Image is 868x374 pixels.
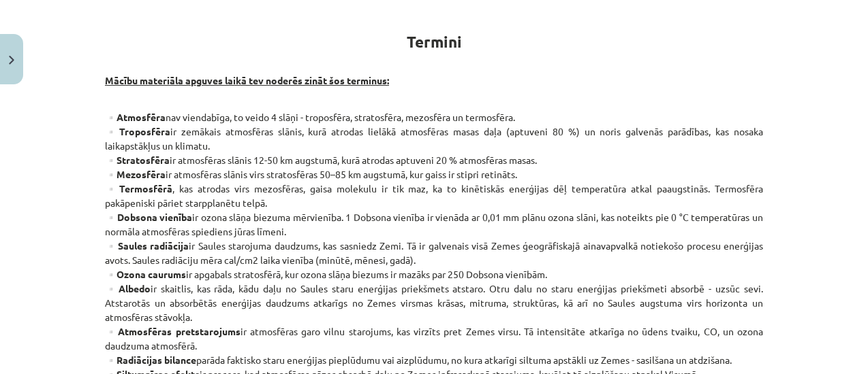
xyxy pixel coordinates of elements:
strong: Mācību materiāla apguves laikā tev noderēs zināt šos terminus: [105,74,389,86]
strong: ▫️Troposfēra [105,125,170,137]
strong: ▫️Mezosfēra [105,168,166,180]
strong: ▫️Radiācijas bilance [105,354,196,366]
img: icon-close-lesson-0947bae3869378f0d4975bcd49f059093ad1ed9edebbc8119c70593378902aed.svg [9,56,14,65]
strong: ▫️Atmosfēras pretstarojums [105,325,241,337]
strong: ▫️Ozona caurums [105,268,186,280]
strong: Termini [407,32,462,52]
strong: ▫️Stratosfēra [105,154,170,166]
strong: ▫️Saules radiācija [105,239,189,252]
strong: ▫️Dobsona vienība [105,211,192,223]
strong: ▫️Termosfērā [105,182,172,194]
strong: ▫️Atmosfēra [105,111,166,123]
strong: ▫️Albedo [105,282,151,294]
